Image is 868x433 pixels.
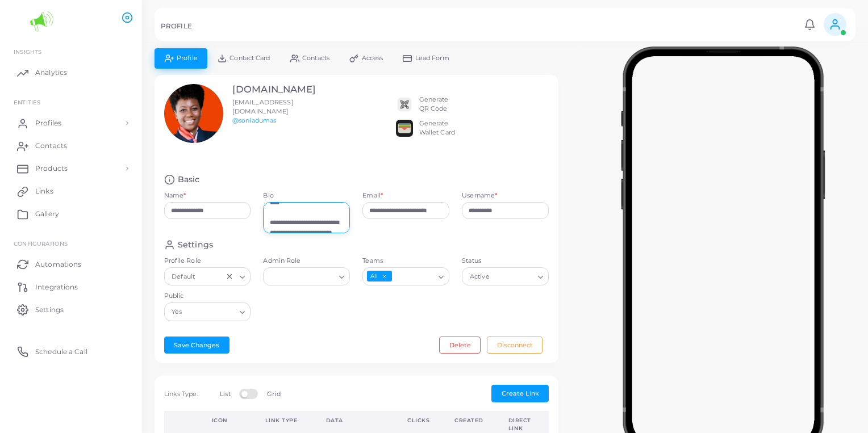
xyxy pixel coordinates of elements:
span: [EMAIL_ADDRESS][DOMAIN_NAME] [232,98,294,115]
span: Active [468,271,491,283]
button: Deselect All [381,272,389,280]
label: Bio [263,191,350,200]
a: Settings [9,298,133,321]
img: logo [10,11,73,32]
div: Search for option [462,267,549,285]
div: Search for option [164,267,251,285]
h3: [DOMAIN_NAME] [232,84,317,95]
button: Delete [439,337,481,354]
span: Products [35,163,68,174]
a: Schedule a Call [9,340,133,363]
input: Search for option [393,270,435,283]
button: Save Changes [164,337,229,354]
div: Generate Wallet Card [419,119,455,137]
label: Grid [267,390,280,399]
a: Automations [9,253,133,275]
button: Clear Selected [226,272,233,281]
span: Schedule a Call [35,347,87,357]
span: Configurations [14,240,68,247]
a: Integrations [9,275,133,298]
input: Search for option [185,306,235,318]
span: Links Type: [164,390,198,398]
span: Automations [35,259,81,270]
a: Contacts [9,134,133,157]
div: Generate QR Code [419,95,449,113]
span: Lead Form [415,55,449,61]
div: Link Type [265,417,301,424]
img: apple-wallet.png [396,120,413,137]
label: Profile Role [164,257,251,266]
div: Search for option [263,267,350,285]
div: Clicks [407,417,429,424]
div: Icon [212,417,240,424]
input: Search for option [268,270,335,283]
label: List [220,390,230,399]
span: INSIGHTS [14,48,41,55]
span: Links [35,186,53,196]
a: Analytics [9,61,133,84]
span: Gallery [35,209,59,219]
input: Search for option [492,270,533,283]
label: Status [462,257,549,266]
h4: Settings [178,239,213,250]
div: Direct Link [508,417,531,432]
h5: PROFILE [161,22,192,30]
label: Email [362,191,383,200]
a: Gallery [9,203,133,225]
span: Contacts [35,141,67,151]
span: Analytics [35,68,67,78]
div: Data [326,417,382,424]
a: Products [9,157,133,180]
label: Teams [362,257,449,266]
span: Profiles [35,118,61,128]
span: Create Link [502,389,539,397]
button: Disconnect [487,337,542,354]
a: @soniadumas [232,116,276,124]
label: Username [462,191,497,200]
a: Links [9,180,133,203]
div: Search for option [362,267,449,285]
div: Created [454,417,483,424]
a: Profiles [9,112,133,134]
h4: Basic [178,174,200,185]
span: Yes [170,306,184,318]
input: Search for option [198,270,223,283]
label: Public [164,292,251,301]
button: Create Link [491,385,549,402]
span: Contacts [302,55,329,61]
span: Integrations [35,282,78,292]
span: Access [362,55,383,61]
div: Search for option [164,302,251,321]
span: Contact Card [229,55,270,61]
span: Settings [35,305,64,315]
img: qr2.png [396,96,413,113]
span: Default [170,271,197,283]
span: All [367,271,391,281]
label: Admin Role [263,257,350,266]
label: Name [164,191,186,200]
span: ENTITIES [14,99,40,106]
span: Profile [177,55,198,61]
